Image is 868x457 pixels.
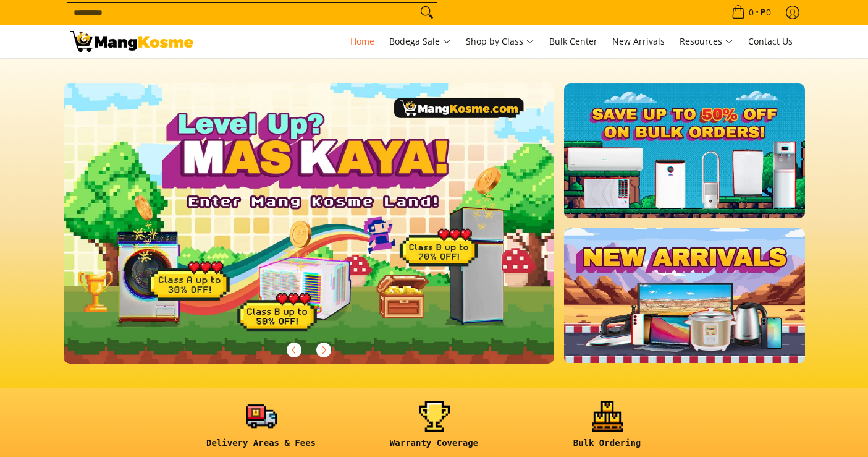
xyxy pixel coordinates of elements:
[680,34,733,49] span: Resources
[64,83,594,383] a: More
[612,35,665,47] span: New Arrivals
[206,25,799,58] nav: Main Menu
[759,8,773,17] span: ₱0
[70,31,193,52] img: Mang Kosme: Your Home Appliances Warehouse Sale Partner!
[383,25,457,58] a: Bodega Sale
[310,336,337,364] button: Next
[460,25,541,58] a: Shop by Class
[350,35,374,47] span: Home
[742,25,799,58] a: Contact Us
[747,8,756,17] span: 0
[606,25,671,58] a: New Arrivals
[673,25,739,58] a: Resources
[344,25,381,58] a: Home
[543,25,604,58] a: Bulk Center
[389,34,451,49] span: Bodega Sale
[417,3,437,22] button: Search
[280,336,308,364] button: Previous
[549,35,597,47] span: Bulk Center
[748,35,793,47] span: Contact Us
[466,34,534,49] span: Shop by Class
[728,6,775,19] span: •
